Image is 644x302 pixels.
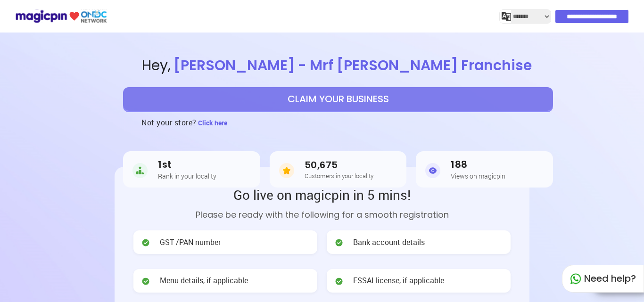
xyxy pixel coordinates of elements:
[32,56,644,76] span: Hey ,
[133,186,511,204] h2: Go live on magicpin in 5 mins!
[353,237,425,248] span: Bank account details
[305,160,373,171] h3: 50,675
[160,275,248,286] span: Menu details, if applicable
[171,55,535,75] span: [PERSON_NAME] - Mrf [PERSON_NAME] Franchise
[425,161,440,180] img: Views
[451,172,505,180] h5: Views on magicpin
[123,87,553,111] button: CLAIM YOUR BUSINESS
[158,159,216,170] h3: 1st
[279,161,294,180] img: Customers
[141,238,150,247] img: check
[334,238,344,247] img: check
[451,159,505,170] h3: 188
[502,12,511,21] img: j2MGCQAAAABJRU5ErkJggg==
[141,277,150,286] img: check
[15,8,107,24] img: ondc-logo-new-small.8a59708e.svg
[198,118,227,127] span: Click here
[353,275,444,286] span: FSSAI license, if applicable
[334,277,344,286] img: check
[133,208,511,221] p: Please be ready with the following for a smooth registration
[570,273,581,285] img: whatapp_green.7240e66a.svg
[562,265,644,293] div: Need help?
[158,172,216,180] h5: Rank in your locality
[141,111,197,134] h3: Not your store?
[160,237,221,248] span: GST /PAN number
[132,161,148,180] img: Rank
[305,172,373,179] h5: Customers in your locality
